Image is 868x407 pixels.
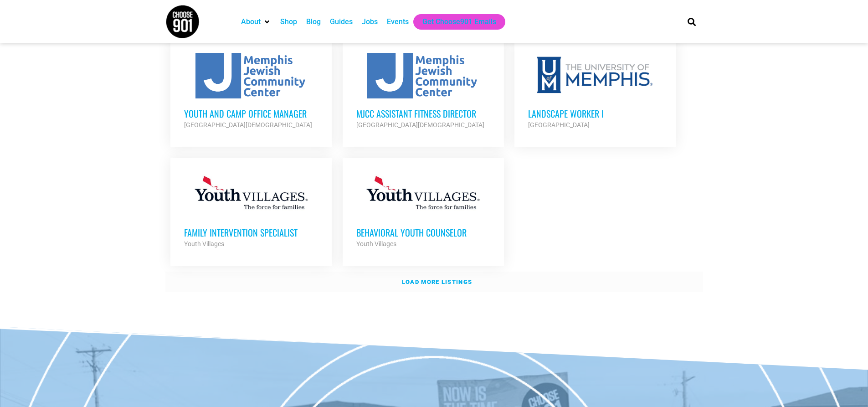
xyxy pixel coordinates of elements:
h3: Landscape Worker I [528,108,662,119]
h3: Family Intervention Specialist [184,227,318,238]
a: Shop [280,16,297,27]
a: Youth and Camp Office Manager [GEOGRAPHIC_DATA][DEMOGRAPHIC_DATA] [170,39,332,144]
strong: [GEOGRAPHIC_DATA] [528,121,590,129]
h3: Youth and Camp Office Manager [184,108,318,119]
a: Blog [306,16,321,27]
h3: Behavioral Youth Counselor [356,227,490,238]
a: Family Intervention Specialist Youth Villages [170,158,332,263]
a: Events [387,16,409,27]
a: MJCC Assistant Fitness Director [GEOGRAPHIC_DATA][DEMOGRAPHIC_DATA] [343,39,504,144]
strong: Youth Villages [184,240,224,247]
strong: [GEOGRAPHIC_DATA][DEMOGRAPHIC_DATA] [356,121,484,129]
a: Landscape Worker I [GEOGRAPHIC_DATA] [514,39,676,144]
a: About [241,16,261,27]
strong: Youth Villages [356,240,396,247]
a: Load more listings [165,272,703,293]
a: Get Choose901 Emails [422,16,496,27]
div: About [236,14,276,30]
strong: Load more listings [402,278,472,285]
a: Jobs [362,16,378,27]
strong: [GEOGRAPHIC_DATA][DEMOGRAPHIC_DATA] [184,121,312,129]
a: Behavioral Youth Counselor Youth Villages [343,158,504,263]
a: Guides [330,16,353,27]
div: Search [684,14,699,29]
nav: Main nav [236,14,672,30]
h3: MJCC Assistant Fitness Director [356,108,490,119]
